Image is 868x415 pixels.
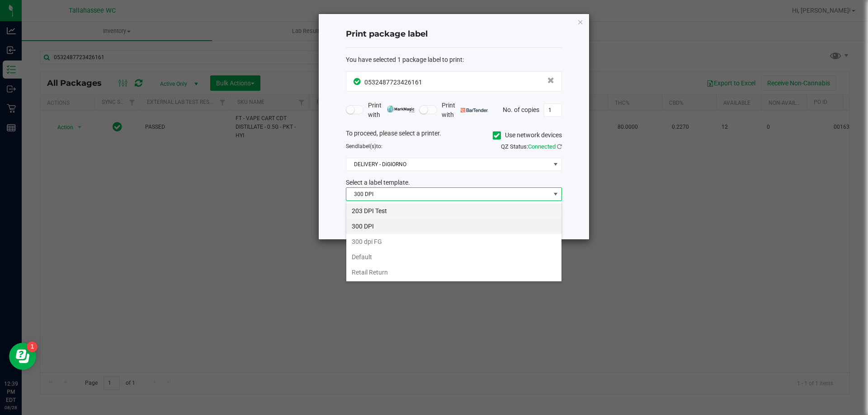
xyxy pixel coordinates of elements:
img: bartender.png [461,108,488,112]
div: Select a label template. [339,178,569,187]
h4: Print package label [346,28,562,40]
span: Print with [368,101,415,120]
span: 0532487723426161 [364,79,422,86]
span: You have selected 1 package label to print [346,56,462,63]
span: DELIVERY - DiGIORNO [346,158,550,171]
span: Connected [528,143,556,150]
li: 300 dpi FG [346,234,561,249]
span: Send to: [346,143,382,149]
li: Default [346,249,561,265]
li: 203 DPI Test [346,203,561,219]
span: 300 DPI [346,188,550,201]
div: : [346,55,562,65]
img: mark_magic_cybra.png [387,106,415,112]
li: Retail Return [346,265,561,280]
span: Print with [442,101,488,120]
label: Use network devices [493,131,562,140]
span: QZ Status: [501,143,562,150]
div: To proceed, please select a printer. [339,129,569,142]
iframe: Resource center [9,343,36,370]
span: In Sync [354,77,362,86]
iframe: Resource center unread badge [27,341,38,352]
span: label(s) [358,143,376,149]
li: 300 DPI [346,219,561,234]
span: No. of copies [503,106,539,113]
